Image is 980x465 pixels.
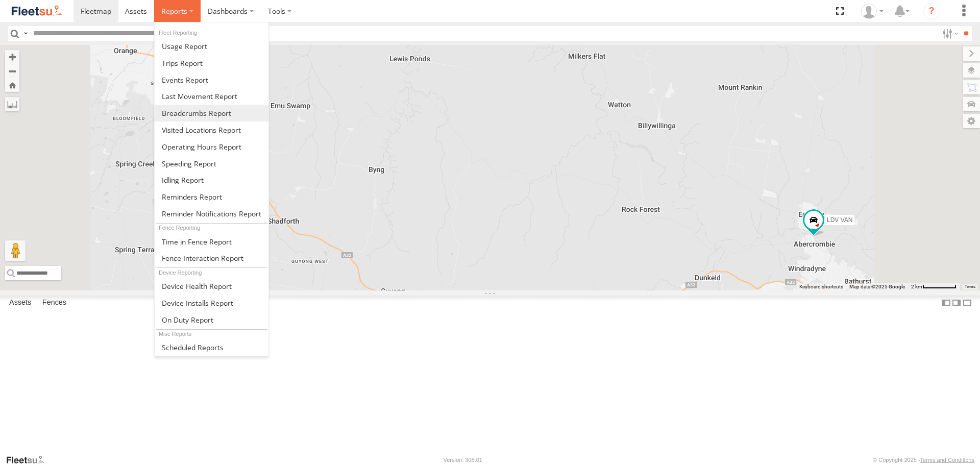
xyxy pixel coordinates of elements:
label: Search Query [21,26,30,41]
button: Zoom in [5,50,19,64]
a: Service Reminder Notifications Report [155,205,268,222]
span: 2 km [911,284,922,289]
a: Visit our Website [6,455,53,465]
button: Zoom Home [5,78,19,92]
div: Stephanie Renton [857,4,887,19]
a: Fence Interaction Report [155,250,268,266]
a: Full Events Report [155,71,268,88]
label: Map Settings [963,114,980,128]
a: Device Installs Report [155,295,268,311]
label: Hide Summary Table [962,296,972,310]
label: Assets [4,296,36,310]
span: LDV VAN [827,217,852,224]
label: Dock Summary Table to the Left [941,296,951,310]
a: Time in Fences Report [155,233,268,250]
a: Breadcrumbs Report [155,105,268,121]
a: Scheduled Reports [155,339,268,356]
a: Last Movement Report [155,88,268,105]
button: Map Scale: 2 km per 63 pixels [908,283,960,290]
a: Fleet Speed Report [155,155,268,172]
a: Reminders Report [155,188,268,205]
button: Keyboard shortcuts [799,283,843,290]
label: Fences [37,296,71,310]
a: Terms (opens in new tab) [965,284,975,288]
a: Usage Report [155,38,268,55]
img: fleetsu-logo-horizontal.svg [10,4,63,18]
a: Idling Report [155,172,268,188]
button: Drag Pegman onto the map to open Street View [5,240,26,261]
a: Asset Operating Hours Report [155,138,268,155]
label: Dock Summary Table to the Right [951,296,962,310]
a: Visited Locations Report [155,121,268,138]
button: Zoom out [5,64,19,78]
a: Terms and Conditions [920,457,974,463]
a: Trips Report [155,55,268,71]
label: Measure [5,97,19,111]
div: Version: 308.01 [444,457,482,463]
i: ? [923,3,940,19]
div: © Copyright 2025 - [873,457,974,463]
span: Map data ©2025 Google [849,284,905,289]
label: Search Filter Options [938,26,960,41]
a: On Duty Report [155,311,268,328]
a: Device Health Report [155,278,268,295]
